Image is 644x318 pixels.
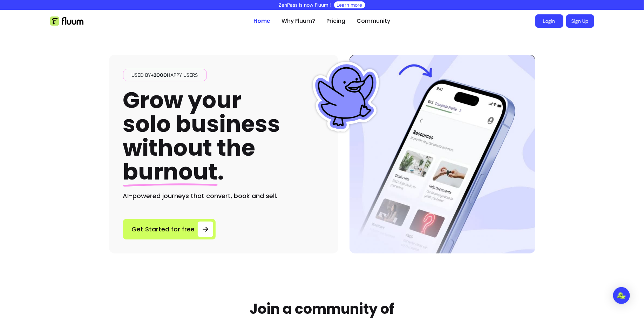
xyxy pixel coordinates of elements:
a: Sign Up [566,14,594,28]
span: Get Started for free [132,224,195,234]
a: Login [535,14,563,28]
a: Why Fluum? [282,17,316,25]
h1: Grow your solo business without the . [123,88,280,184]
span: Used by happy users [129,72,201,79]
h2: AI-powered journeys that convert, book and sell. [123,191,324,201]
a: Pricing [327,17,346,25]
span: +2000 [151,72,167,78]
p: ZenPass is now Fluum ! [279,1,331,8]
a: Learn more [337,1,362,8]
span: burnout [123,156,218,187]
a: Home [254,17,271,25]
img: Fluum Duck sticker [311,62,381,132]
div: Open Intercom Messenger [613,287,630,304]
a: Community [357,17,391,25]
a: Get Started for free [123,219,216,239]
img: Fluum Logo [50,16,83,26]
img: Hero [350,55,535,253]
